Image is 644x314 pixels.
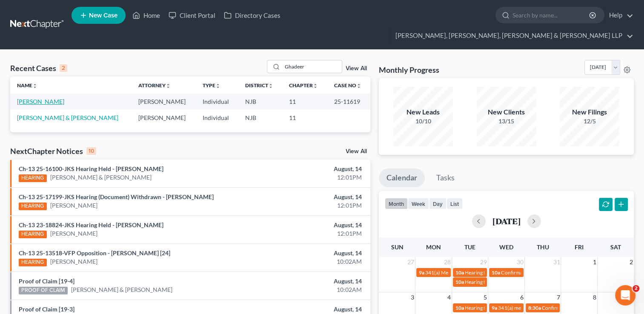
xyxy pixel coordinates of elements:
[203,82,220,88] a: Typeunfold_more
[282,110,327,126] td: 11
[253,201,362,210] div: 12:01PM
[86,147,96,155] div: 10
[253,165,362,173] div: August, 14
[492,217,521,226] h2: [DATE]
[138,82,171,88] a: Attorneyunfold_more
[346,66,367,71] a: View All
[447,292,452,303] span: 4
[17,82,37,88] a: Nameunfold_more
[455,279,464,285] span: 10a
[253,249,362,257] div: August, 14
[19,277,74,285] a: Proof of Claim [19-4]
[516,257,524,267] span: 30
[166,83,171,88] i: unfold_more
[19,165,163,172] a: Ch-13 25-16100-JKS Hearing Held - [PERSON_NAME]
[492,305,497,311] span: 9a
[132,94,196,109] td: [PERSON_NAME]
[253,173,362,182] div: 12:01PM
[552,257,561,267] span: 31
[19,193,214,200] a: Ch-13 25-17199-JKS Hearing (Document) Withdrawn - [PERSON_NAME]
[512,7,590,23] input: Search by name...
[60,64,67,72] div: 2
[575,243,584,251] span: Fri
[238,94,283,109] td: NJB
[379,65,439,75] h3: Monthly Progress
[560,117,619,126] div: 12/5
[19,174,47,182] div: HEARING
[132,110,196,126] td: [PERSON_NAME]
[19,287,68,294] div: PROOF OF CLAIM
[447,198,463,209] button: list
[629,257,634,267] span: 2
[253,257,362,266] div: 10:02AM
[19,249,170,257] a: Ch-13 25-13518-VFP Opposition - [PERSON_NAME] [24]
[542,305,638,311] span: Confirmation hearing for [PERSON_NAME]
[483,292,488,303] span: 5
[393,107,453,117] div: New Leads
[429,198,447,209] button: day
[19,259,47,266] div: HEARING
[71,285,172,294] a: [PERSON_NAME] & [PERSON_NAME]
[410,292,415,303] span: 3
[32,83,37,88] i: unfold_more
[615,285,635,305] iframe: Intercom live chat
[464,243,475,251] span: Tue
[327,94,370,109] td: 25-11619
[633,285,639,292] span: 2
[253,221,362,229] div: August, 14
[313,83,318,88] i: unfold_more
[406,257,415,267] span: 27
[50,201,97,210] a: [PERSON_NAME]
[220,8,285,23] a: Directory Cases
[429,168,462,187] a: Tasks
[253,305,362,314] div: August, 14
[19,231,47,238] div: HEARING
[253,193,362,201] div: August, 14
[253,285,362,294] div: 10:02AM
[196,94,238,109] td: Individual
[465,305,531,311] span: Hearing for [PERSON_NAME]
[479,257,488,267] span: 29
[253,277,362,285] div: August, 14
[455,269,464,276] span: 10a
[282,94,327,109] td: 11
[501,269,598,276] span: Confirmation hearing for [PERSON_NAME]
[592,292,597,303] span: 8
[10,63,67,73] div: Recent Cases
[19,221,163,228] a: Ch-13 23-18824-JKS Hearing Held - [PERSON_NAME]
[379,168,425,187] a: Calendar
[605,8,633,23] a: Help
[592,257,597,267] span: 1
[555,292,561,303] span: 7
[499,243,513,251] span: Wed
[289,82,318,88] a: Chapterunfold_more
[519,292,524,303] span: 6
[385,198,408,209] button: month
[610,243,621,251] span: Sat
[19,305,74,313] a: Proof of Claim [19-3]
[528,305,541,311] span: 8:30a
[50,229,97,238] a: [PERSON_NAME]
[391,243,404,251] span: Sun
[492,269,500,276] span: 10a
[196,110,238,126] td: Individual
[245,82,273,88] a: Districtunfold_more
[238,110,283,126] td: NJB
[164,8,220,23] a: Client Portal
[498,305,625,311] span: 341(a) meeting for [PERSON_NAME] & [PERSON_NAME]
[282,60,342,73] input: Search by name...
[426,243,441,251] span: Mon
[253,229,362,238] div: 12:01PM
[19,203,47,210] div: HEARING
[268,83,273,88] i: unfold_more
[537,243,549,251] span: Thu
[346,148,367,154] a: View All
[455,305,464,311] span: 10a
[356,83,361,88] i: unfold_more
[425,269,508,276] span: 341(a) Meeting for [PERSON_NAME]
[465,279,531,285] span: Hearing for [PERSON_NAME]
[393,117,453,126] div: 10/10
[408,198,429,209] button: week
[89,12,117,19] span: New Case
[391,28,633,43] a: [PERSON_NAME], [PERSON_NAME], [PERSON_NAME] & [PERSON_NAME] LLP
